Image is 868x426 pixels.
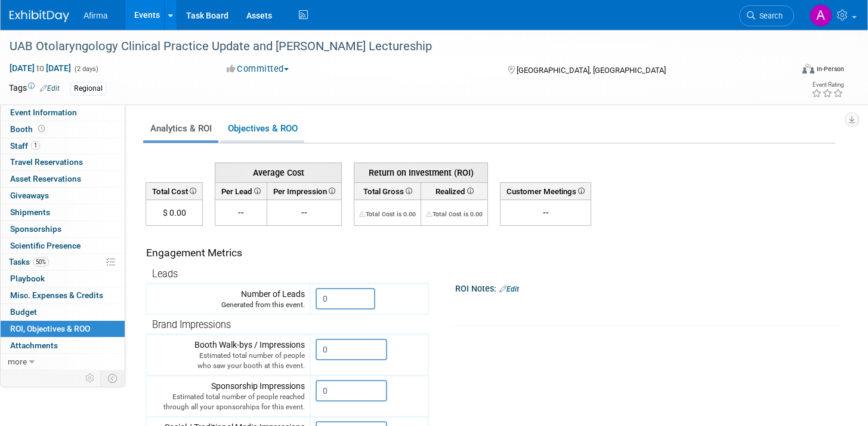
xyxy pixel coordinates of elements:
[10,274,45,283] span: Playbook
[505,207,586,219] div: --
[215,163,342,182] th: Average Cost
[1,171,125,187] a: Asset Reservations
[36,124,47,133] span: Booth not reserved yet
[501,182,591,200] th: Customer Meetings
[421,182,488,200] th: Realized
[802,64,814,73] img: Format-Inperson.png
[354,163,488,182] th: Return on Investment (ROI)
[152,380,305,412] div: Sponsorship Impressions
[455,280,840,295] div: ROI Notes:
[1,338,125,354] a: Attachments
[359,207,416,219] div: The Total Cost for this event needs to be greater than 0.00 in order for ROI to get calculated. S...
[152,392,305,412] div: Estimated total number of people reached through all your sponsorships for this event.
[10,324,90,333] span: ROI, Objectives & ROO
[499,285,519,293] a: Edit
[10,174,81,183] span: Asset Reservations
[143,117,218,140] a: Analytics & ROI
[10,124,47,134] span: Booth
[10,290,103,300] span: Misc. Expenses & Credits
[84,11,107,20] span: Afirma
[10,141,40,151] span: Staff
[73,65,98,73] span: (2 days)
[5,36,773,57] div: UAB Otolaryngology Clinical Practice Update and [PERSON_NAME] Lectureship
[152,319,231,330] span: Brand Impressions
[816,65,844,73] div: In-Person
[354,182,421,200] th: Total Gross
[811,82,844,88] div: Event Rating
[80,370,101,386] td: Personalize Event Tab Strip
[739,5,794,26] a: Search
[301,208,307,217] span: --
[1,204,125,220] a: Shipments
[33,258,49,266] span: 50%
[152,351,305,371] div: Estimated total number of people who saw your booth at this event.
[755,11,783,20] span: Search
[223,63,294,75] button: Committed
[1,121,125,137] a: Booth
[426,207,483,219] div: The Total Cost for this event needs to be greater than 0.00 in order for ROI to get calculated. S...
[146,246,424,260] div: Engagement Metrics
[10,241,81,250] span: Scientific Presence
[1,138,125,154] a: Staff1
[152,268,178,280] span: Leads
[1,271,125,287] a: Playbook
[9,257,49,266] span: Tasks
[10,157,83,167] span: Travel Reservations
[146,182,203,200] th: Total Cost
[146,200,203,226] td: $ 0.00
[40,84,60,93] a: Edit
[215,182,267,200] th: Per Lead
[10,224,61,234] span: Sponsorships
[1,154,125,170] a: Travel Reservations
[1,354,125,370] a: more
[1,321,125,337] a: ROI, Objectives & ROO
[1,238,125,254] a: Scientific Presence
[101,370,125,386] td: Toggle Event Tabs
[1,188,125,204] a: Giveaways
[1,287,125,304] a: Misc. Expenses & Credits
[152,288,305,310] div: Number of Leads
[8,357,27,366] span: more
[720,62,844,80] div: Event Format
[1,105,125,121] a: Event Information
[10,191,49,200] span: Giveaways
[267,182,342,200] th: Per Impression
[517,66,666,75] span: [GEOGRAPHIC_DATA], [GEOGRAPHIC_DATA]
[10,108,77,117] span: Event Information
[31,141,40,150] span: 1
[10,307,37,317] span: Budget
[238,208,244,217] span: --
[10,341,58,350] span: Attachments
[152,300,305,310] div: Generated from this event.
[1,221,125,237] a: Sponsorships
[221,117,304,140] a: Objectives & ROO
[1,304,125,320] a: Budget
[9,82,60,96] td: Tags
[70,82,106,95] div: Regional
[10,10,69,22] img: ExhibitDay
[35,63,46,73] span: to
[9,63,72,73] span: [DATE] [DATE]
[810,4,832,27] img: Abbee Buchanan
[1,254,125,270] a: Tasks50%
[10,207,50,217] span: Shipments
[152,339,305,371] div: Booth Walk-bys / Impressions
